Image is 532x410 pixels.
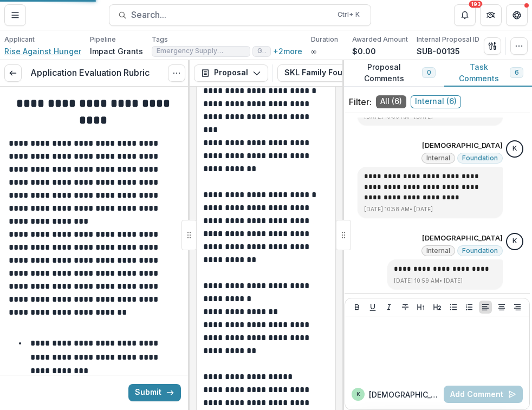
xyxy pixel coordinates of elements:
p: SUB-00135 [417,45,460,57]
span: Foundation [462,247,498,255]
button: Underline [366,301,379,314]
p: Filter: [349,95,372,108]
span: Foundation [462,154,498,162]
div: Ctrl + K [335,9,362,21]
p: [DEMOGRAPHIC_DATA] [369,389,439,400]
p: $0.00 [352,45,376,57]
p: Awarded Amount [352,35,408,44]
span: 6 [515,69,518,76]
span: Emergency Supply Distribution & Rapid Response Meals via CBO's [157,47,245,55]
button: Heading 2 [431,301,444,314]
button: SKL Family Foundation Grant Application [277,64,475,82]
span: Internal [426,154,450,162]
button: Task Comments [444,60,532,87]
button: Strike [399,301,412,314]
div: kristen [512,238,517,245]
button: Align Right [511,301,524,314]
span: Internal ( 6 ) [411,95,461,108]
p: Pipeline [90,35,116,44]
p: [DEMOGRAPHIC_DATA] [422,140,503,151]
button: Toggle Menu [4,4,26,26]
span: Search... [131,10,331,20]
button: Align Center [495,301,508,314]
p: [DATE] 10:59 AM • [DATE] [394,277,496,285]
p: [DEMOGRAPHIC_DATA] [422,233,503,244]
span: 0 [427,69,431,76]
button: Search... [109,4,371,26]
button: Options [168,64,185,82]
p: Applicant [4,35,35,44]
div: 193 [469,1,483,8]
p: Duration [311,35,338,44]
button: Proposal Comments [342,60,444,87]
button: Get Help [506,4,528,26]
p: Internal Proposal ID [417,35,479,44]
button: Bold [351,301,364,314]
span: Internal [426,247,450,255]
button: Notifications [454,4,476,26]
h3: Application Evaluation Rubric [30,68,150,78]
span: Global [257,47,266,55]
a: Rise Against Hunger [4,45,81,57]
button: Add Comment [444,386,523,403]
p: [DATE] 10:58 AM • [DATE] [364,205,496,213]
span: All ( 6 ) [376,95,406,108]
button: Heading 1 [414,301,427,314]
button: Bullet List [447,301,460,314]
button: +2more [273,47,302,56]
button: Partners [480,4,502,26]
button: Align Left [479,301,492,314]
p: ∞ [311,45,316,57]
button: Submit [128,384,181,401]
div: kristen [356,392,360,397]
button: Italicize [382,301,395,314]
p: Tags [152,35,168,44]
button: Proposal [194,64,268,82]
button: Ordered List [463,301,476,314]
p: Impact Grants [90,45,143,57]
div: kristen [512,145,517,152]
